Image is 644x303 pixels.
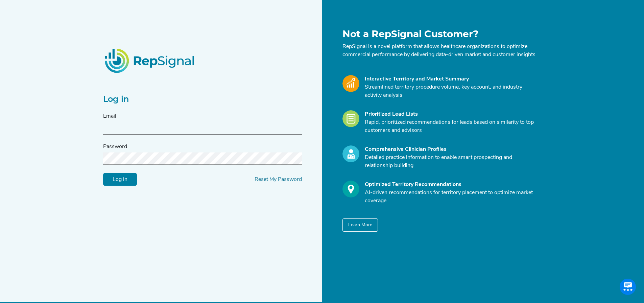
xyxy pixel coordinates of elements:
img: Optimize_Icon.261f85db.svg [342,181,359,197]
p: Streamlined territory procedure volume, key account, and industry activity analysis [365,83,537,99]
label: Email [103,112,116,120]
img: Market_Icon.a700a4ad.svg [342,75,359,92]
img: Profile_Icon.739e2aba.svg [342,145,359,162]
p: AI-driven recommendations for territory placement to optimize market coverage [365,189,537,205]
label: Password [103,143,127,151]
a: Reset My Password [255,177,302,182]
h1: Not a RepSignal Customer? [342,28,537,40]
p: RepSignal is a novel platform that allows healthcare organizations to optimize commercial perform... [342,43,537,59]
div: Interactive Territory and Market Summary [365,75,537,83]
div: Comprehensive Clinician Profiles [365,145,537,154]
img: RepSignalLogo.20539ed3.png [96,40,204,81]
input: Log in [103,173,137,186]
div: Optimized Territory Recommendations [365,181,537,189]
div: Prioritized Lead Lists [365,110,537,118]
img: Leads_Icon.28e8c528.svg [342,110,359,127]
button: Learn More [342,218,378,232]
h2: Log in [103,94,302,104]
p: Detailed practice information to enable smart prospecting and relationship building [365,154,537,170]
p: Rapid, prioritized recommendations for leads based on similarity to top customers and advisors [365,118,537,135]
